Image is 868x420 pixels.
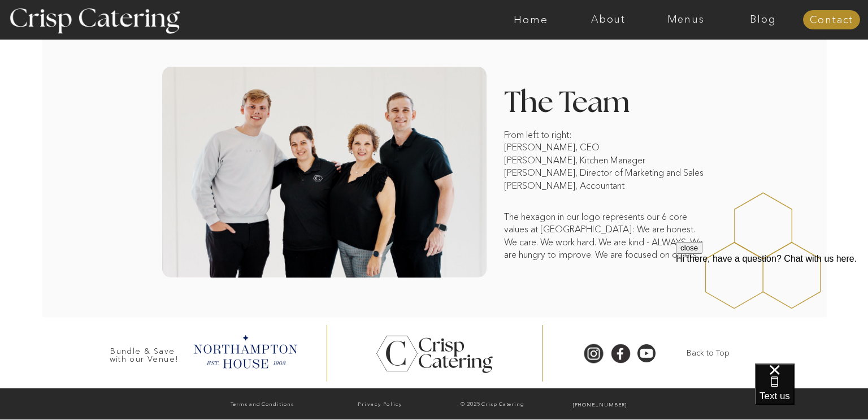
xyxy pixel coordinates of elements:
a: Back to Top [672,348,744,359]
a: Home [492,14,570,25]
h3: Bundle & Save with our Venue! [105,347,183,358]
a: Terms and Conditions [205,399,319,411]
p: The hexagon in our logo represents our 6 core values at [GEOGRAPHIC_DATA]: We are honest. We care... [504,210,706,262]
a: [PHONE_NUMBER] [548,400,652,411]
a: Blog [724,14,802,25]
a: Privacy Policy [323,399,437,410]
h2: The Team [504,88,706,110]
a: Menus [647,14,724,25]
p: From left to right: [PERSON_NAME], CEO [PERSON_NAME], Kitchen Manager [PERSON_NAME], Director of ... [504,128,706,224]
a: Contact [803,15,860,26]
iframe: podium webchat widget bubble [755,363,868,420]
iframe: podium webchat widget prompt [676,242,868,378]
a: About [570,14,647,25]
